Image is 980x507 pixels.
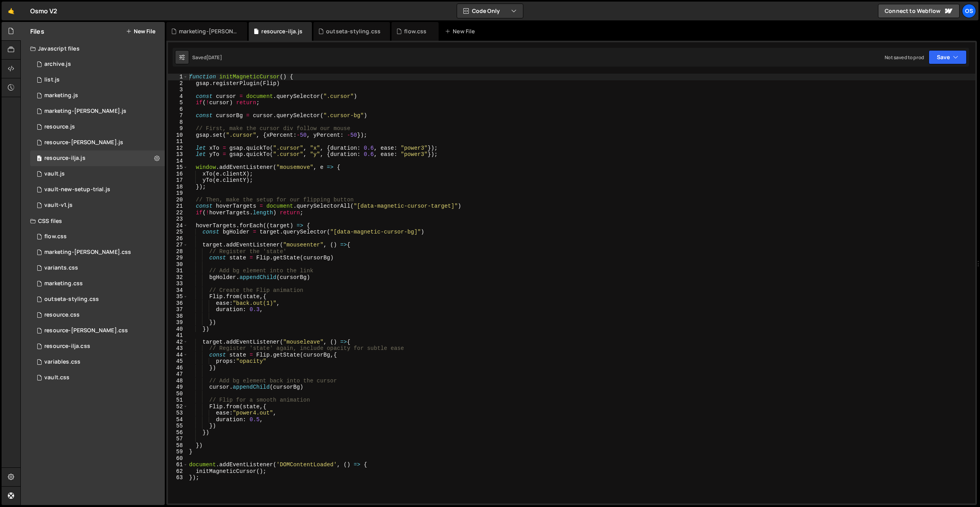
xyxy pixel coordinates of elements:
[126,28,155,34] button: New File
[44,170,65,177] div: vault.js
[168,404,188,410] div: 52
[206,54,222,61] div: [DATE]
[168,410,188,416] div: 53
[168,365,188,371] div: 46
[30,166,165,182] div: 16596/45133.js
[168,397,188,404] div: 51
[44,108,126,115] div: marketing-[PERSON_NAME].js
[44,139,123,146] div: resource-[PERSON_NAME].js
[168,358,188,365] div: 45
[168,80,188,87] div: 2
[168,391,188,397] div: 50
[21,41,165,56] div: Javascript files
[168,345,188,352] div: 43
[44,233,67,240] div: flow.css
[30,292,165,307] div: 16596/45156.css
[30,150,165,166] div: 16596/46195.js
[30,260,165,276] div: 16596/45511.css
[44,343,90,350] div: resource-ilja.css
[44,123,75,130] div: resource.js
[44,359,80,366] div: variables.css
[168,242,188,248] div: 27
[168,164,188,171] div: 15
[168,352,188,359] div: 44
[168,74,188,80] div: 1
[168,332,188,339] div: 41
[168,132,188,139] div: 10
[168,100,188,106] div: 5
[962,4,976,18] a: Os
[168,474,188,481] div: 63
[168,119,188,126] div: 8
[30,135,165,150] div: 16596/46194.js
[44,374,69,381] div: vault.css
[44,186,110,193] div: vault-new-setup-trial.js
[168,229,188,235] div: 25
[168,436,188,442] div: 57
[168,371,188,378] div: 47
[30,119,165,135] div: 16596/46183.js
[168,423,188,429] div: 55
[326,27,381,35] div: outseta-styling.css
[168,378,188,384] div: 48
[168,151,188,158] div: 13
[168,326,188,333] div: 40
[168,210,188,216] div: 22
[44,327,128,334] div: resource-[PERSON_NAME].css
[168,125,188,132] div: 9
[168,300,188,307] div: 36
[404,27,426,35] div: flow.css
[168,429,188,436] div: 56
[30,72,165,88] div: 16596/45151.js
[21,213,165,229] div: CSS files
[30,103,165,119] div: 16596/45424.js
[30,229,165,244] div: 16596/47552.css
[30,354,165,370] div: 16596/45154.css
[168,190,188,197] div: 19
[168,223,188,229] div: 24
[168,449,188,455] div: 59
[168,197,188,203] div: 20
[168,462,188,468] div: 61
[168,203,188,210] div: 21
[30,323,165,339] div: 16596/46196.css
[168,455,188,462] div: 60
[168,468,188,475] div: 62
[168,112,188,119] div: 7
[30,370,165,386] div: 16596/45153.css
[168,268,188,274] div: 31
[168,216,188,223] div: 23
[30,27,44,36] h2: Files
[168,235,188,242] div: 26
[168,158,188,165] div: 14
[44,249,131,256] div: marketing-[PERSON_NAME].css
[168,416,188,423] div: 54
[30,182,165,197] div: 16596/45152.js
[44,76,60,83] div: list.js
[2,2,21,20] a: 🤙
[168,281,188,287] div: 33
[168,87,188,93] div: 3
[168,177,188,184] div: 17
[44,264,78,272] div: variants.css
[30,6,57,16] div: Osmo V2
[168,313,188,320] div: 38
[179,27,238,35] div: marketing-[PERSON_NAME].js
[44,296,99,303] div: outseta-styling.css
[445,27,478,35] div: New File
[168,171,188,177] div: 16
[168,287,188,294] div: 34
[168,442,188,449] div: 58
[44,311,80,319] div: resource.css
[885,54,924,61] div: Not saved to prod
[168,106,188,113] div: 6
[168,145,188,152] div: 12
[457,4,523,18] button: Code Only
[168,274,188,281] div: 32
[168,339,188,346] div: 42
[37,156,42,162] span: 0
[30,339,165,354] div: 16596/46198.css
[929,50,967,64] button: Save
[168,293,188,300] div: 35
